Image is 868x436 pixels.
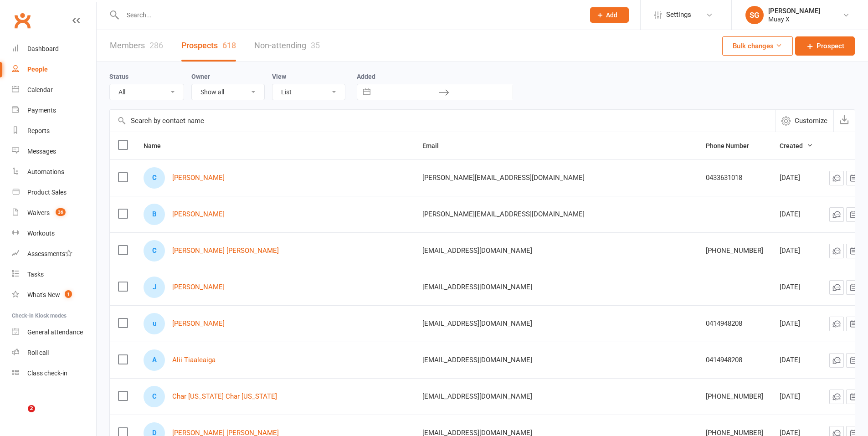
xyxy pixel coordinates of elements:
[27,349,49,356] div: Roll call
[12,100,96,121] a: Payments
[12,285,96,305] a: What's New1
[706,356,763,364] div: 0414948208
[780,140,813,151] button: Created
[780,247,813,255] div: [DATE]
[722,36,793,56] button: Bulk changes
[27,127,50,134] div: Reports
[172,283,225,291] a: [PERSON_NAME]
[144,142,171,149] span: Name
[590,7,629,23] button: Add
[422,388,532,405] span: [EMAIL_ADDRESS][DOMAIN_NAME]
[149,41,163,50] div: 286
[110,110,775,132] input: Search by contact name
[745,6,764,24] div: SG
[144,277,165,298] div: Jade
[12,223,96,244] a: Workouts
[27,209,50,216] div: Waivers
[27,189,67,196] div: Product Sales
[795,36,855,56] a: Prospect
[12,244,96,264] a: Assessments
[27,328,83,336] div: General attendance
[706,393,763,400] div: [PHONE_NUMBER]
[144,349,165,371] div: Alii
[12,182,96,203] a: Product Sales
[666,5,691,25] span: Settings
[706,174,763,182] div: 0433631018
[422,140,449,151] button: Email
[780,174,813,182] div: [DATE]
[172,320,225,328] a: [PERSON_NAME]
[422,242,532,259] span: [EMAIL_ADDRESS][DOMAIN_NAME]
[272,73,286,80] label: View
[606,11,617,19] span: Add
[706,142,759,149] span: Phone Number
[12,80,96,100] a: Calendar
[172,174,225,182] a: [PERSON_NAME]
[780,283,813,291] div: [DATE]
[56,208,66,216] span: 36
[144,140,171,151] button: Name
[181,30,236,62] a: Prospects618
[144,240,165,262] div: Carol Lander
[144,386,165,407] div: Char Maine
[422,205,585,223] span: [PERSON_NAME][EMAIL_ADDRESS][DOMAIN_NAME]
[12,203,96,223] a: Waivers 36
[780,393,813,400] div: [DATE]
[12,363,96,384] a: Class kiosk mode
[27,107,56,114] div: Payments
[27,148,56,155] div: Messages
[422,351,532,369] span: [EMAIL_ADDRESS][DOMAIN_NAME]
[27,291,60,298] div: What's New
[12,141,96,162] a: Messages
[172,247,279,255] a: [PERSON_NAME] [PERSON_NAME]
[144,167,165,189] div: Corey
[817,41,844,51] span: Prospect
[144,204,165,225] div: Brooke
[359,84,375,100] button: Interact with the calendar and add the check-in date for your trip.
[12,322,96,343] a: General attendance kiosk mode
[422,315,532,332] span: [EMAIL_ADDRESS][DOMAIN_NAME]
[422,142,449,149] span: Email
[9,405,31,427] iframe: Intercom live chat
[27,230,55,237] div: Workouts
[422,278,532,296] span: [EMAIL_ADDRESS][DOMAIN_NAME]
[27,168,64,175] div: Automations
[706,247,763,255] div: [PHONE_NUMBER]
[28,405,35,412] span: 2
[254,30,320,62] a: Non-attending35
[768,15,820,23] div: Muay X
[172,356,216,364] a: Alii Tiaaleaiga
[27,369,67,377] div: Class check-in
[780,356,813,364] div: [DATE]
[27,271,44,278] div: Tasks
[110,30,163,62] a: Members286
[120,9,578,21] input: Search...
[780,142,813,149] span: Created
[65,290,72,298] span: 1
[780,320,813,328] div: [DATE]
[311,41,320,50] div: 35
[768,7,820,15] div: [PERSON_NAME]
[191,73,210,80] label: Owner
[12,343,96,363] a: Roll call
[11,9,34,32] a: Clubworx
[109,73,128,80] label: Status
[706,140,759,151] button: Phone Number
[357,73,513,80] label: Added
[27,250,72,257] div: Assessments
[706,320,763,328] div: 0414948208
[27,86,53,93] div: Calendar
[775,110,833,132] button: Customize
[172,393,277,400] a: Char [US_STATE] Char [US_STATE]
[27,66,48,73] div: People
[795,115,827,126] span: Customize
[422,169,585,186] span: [PERSON_NAME][EMAIL_ADDRESS][DOMAIN_NAME]
[12,121,96,141] a: Reports
[144,313,165,334] div: usoalii
[12,59,96,80] a: People
[12,162,96,182] a: Automations
[780,210,813,218] div: [DATE]
[172,210,225,218] a: [PERSON_NAME]
[222,41,236,50] div: 618
[27,45,59,52] div: Dashboard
